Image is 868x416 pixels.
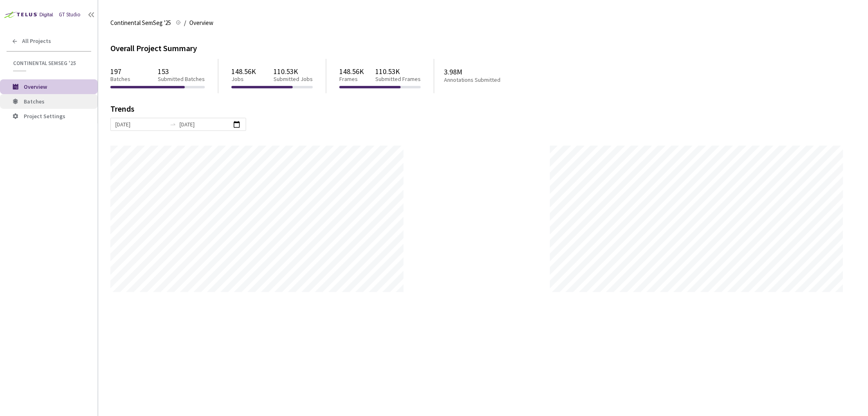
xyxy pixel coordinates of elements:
[170,121,176,128] span: swap-right
[375,67,421,76] p: 110.53K
[59,11,81,19] div: GT Studio
[110,43,856,54] div: Overall Project Summary
[189,18,213,28] span: Overview
[375,76,421,83] p: Submitted Frames
[339,67,364,76] p: 148.56K
[22,38,51,45] span: All Projects
[274,67,313,76] p: 110.53K
[444,67,532,76] p: 3.98M
[110,18,171,28] span: Continental SemSeg '25
[115,120,166,129] input: Start date
[24,83,47,90] span: Overview
[339,76,364,83] p: Frames
[110,76,130,83] p: Batches
[274,76,313,83] p: Submitted Jobs
[184,18,186,28] li: /
[158,76,205,83] p: Submitted Batches
[179,120,231,129] input: End date
[24,98,45,105] span: Batches
[13,60,86,67] span: Continental SemSeg '25
[231,76,256,83] p: Jobs
[158,67,205,76] p: 153
[170,121,176,128] span: to
[110,105,844,118] div: Trends
[231,67,256,76] p: 148.56K
[24,112,65,120] span: Project Settings
[444,76,532,83] p: Annotations Submitted
[110,67,130,76] p: 197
